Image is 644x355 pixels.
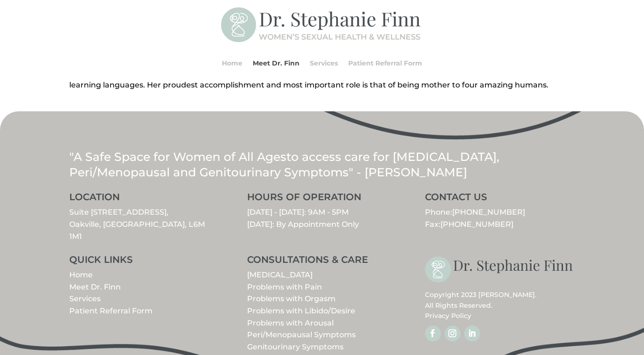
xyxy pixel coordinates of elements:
[69,208,205,240] a: Suite [STREET_ADDRESS],Oakville, [GEOGRAPHIC_DATA], L6M 1M1
[425,312,471,320] a: Privacy Policy
[222,45,242,81] a: Home
[69,306,153,315] a: Patient Referral Form
[247,283,322,291] a: Problems with Pain
[247,192,397,206] h3: HOURS OF OPERATION
[69,270,93,279] a: Home
[445,326,461,341] a: Follow on Instagram
[425,192,575,206] h3: CONTACT US
[425,290,575,321] p: Copyright 2023 [PERSON_NAME]. All Rights Reserved.
[247,206,397,230] p: [DATE] - [DATE]: 9AM - 5PM [DATE]: By Appointment Only
[69,294,101,303] a: Services
[425,206,575,230] p: Phone: Fax:
[425,326,441,341] a: Follow on Facebook
[247,319,334,327] a: Problems with Arousal
[247,342,344,351] a: Genitourinary Symptoms
[69,283,121,291] a: Meet Dr. Finn
[69,192,219,206] h3: LOCATION
[247,255,397,269] h3: CONSULTATIONS & CARE
[69,255,219,269] h3: QUICK LINKS
[253,45,300,81] a: Meet Dr. Finn
[247,306,355,315] a: Problems with Libido/Desire
[310,45,338,81] a: Services
[425,255,575,285] img: stephanie-finn-logo-dark
[247,270,313,279] a: [MEDICAL_DATA]
[247,330,356,339] a: Peri/Menopausal Symptoms
[452,208,525,217] a: [PHONE_NUMBER]
[348,45,422,81] a: Patient Referral Form
[247,294,336,303] a: Problems with Orgasm
[464,326,480,341] a: Follow on LinkedIn
[440,220,513,229] span: [PHONE_NUMBER]
[69,149,575,180] p: "A Safe Space for Women of All Ages
[69,150,499,179] span: to access care for [MEDICAL_DATA], Peri/Menopausal and Genitourinary Symptoms" - [PERSON_NAME]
